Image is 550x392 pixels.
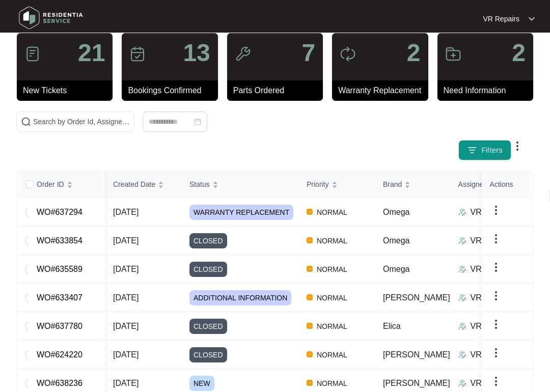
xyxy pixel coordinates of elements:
[298,171,375,198] th: Priority
[458,237,466,245] img: Assigner Icon
[407,41,421,65] p: 2
[189,205,293,220] span: WARRANTY REPLACEMENT
[458,179,488,190] span: Assignee
[375,171,450,198] th: Brand
[483,14,519,24] p: VR Repairs
[113,236,139,245] span: [DATE]
[313,377,351,389] span: NORMAL
[307,237,313,243] img: Vercel Logo
[37,322,82,330] a: WO#637780
[37,265,82,273] a: WO#635589
[490,233,502,245] img: dropdown arrow
[113,350,139,359] span: [DATE]
[529,16,535,21] img: dropdown arrow
[458,322,466,330] img: Assigner Icon
[307,209,313,215] img: Vercel Logo
[383,379,450,387] span: [PERSON_NAME]
[471,206,512,218] p: VR Repairs
[471,292,512,304] p: VR Repairs
[307,266,313,272] img: Vercel Logo
[383,350,450,359] span: [PERSON_NAME]
[458,265,466,273] img: Assigner Icon
[383,179,402,190] span: Brand
[129,46,146,62] img: icon
[301,41,315,65] p: 7
[189,376,214,391] span: NEW
[189,233,227,248] span: CLOSED
[313,320,351,332] span: NORMAL
[307,323,313,329] img: Vercel Logo
[490,347,502,359] img: dropdown arrow
[471,320,512,332] p: VR Repairs
[235,46,251,62] img: icon
[458,294,466,302] img: Assigner Icon
[15,3,87,33] img: residentia service logo
[183,41,210,65] p: 13
[113,293,139,302] span: [DATE]
[233,85,323,97] p: Parts Ordered
[471,377,512,389] p: VR Repairs
[458,351,466,359] img: Assigner Icon
[313,206,351,218] span: NORMAL
[78,41,105,65] p: 21
[383,322,401,330] span: Elica
[340,46,356,62] img: icon
[458,379,466,387] img: Assigner Icon
[307,179,329,190] span: Priority
[471,349,512,361] p: VR Repairs
[313,292,351,304] span: NORMAL
[482,171,533,198] th: Actions
[113,379,139,387] span: [DATE]
[128,85,217,97] p: Bookings Confirmed
[467,145,477,155] img: filter icon
[445,46,461,62] img: icon
[37,208,82,216] a: WO#637294
[37,293,82,302] a: WO#633407
[490,204,502,216] img: dropdown arrow
[113,179,155,190] span: Created Date
[189,319,227,334] span: CLOSED
[307,351,313,357] img: Vercel Logo
[490,375,502,387] img: dropdown arrow
[21,117,31,127] img: search-icon
[458,140,511,160] button: filter iconFilters
[24,46,41,62] img: icon
[471,235,512,247] p: VR Repairs
[33,116,130,127] input: Search by Order Id, Assignee Name, Customer Name, Brand and Model
[113,208,139,216] span: [DATE]
[471,263,512,275] p: VR Repairs
[105,171,181,198] th: Created Date
[23,85,113,97] p: New Tickets
[181,171,298,198] th: Status
[189,179,210,190] span: Status
[189,262,227,277] span: CLOSED
[37,179,64,190] span: Order ID
[490,261,502,273] img: dropdown arrow
[313,263,351,275] span: NORMAL
[481,145,503,156] span: Filters
[37,236,82,245] a: WO#633854
[29,171,105,198] th: Order ID
[458,208,466,216] img: Assigner Icon
[189,290,291,305] span: ADDITIONAL INFORMATION
[511,140,524,152] img: dropdown arrow
[113,322,139,330] span: [DATE]
[313,235,351,247] span: NORMAL
[490,290,502,302] img: dropdown arrow
[383,265,409,273] span: Omega
[113,265,139,273] span: [DATE]
[444,85,533,97] p: Need Information
[383,236,409,245] span: Omega
[490,318,502,330] img: dropdown arrow
[383,208,409,216] span: Omega
[37,350,82,359] a: WO#624220
[512,41,526,65] p: 2
[307,294,313,300] img: Vercel Logo
[313,349,351,361] span: NORMAL
[189,347,227,362] span: CLOSED
[338,85,428,97] p: Warranty Replacement
[37,379,82,387] a: WO#638236
[307,380,313,386] img: Vercel Logo
[383,293,450,302] span: [PERSON_NAME]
